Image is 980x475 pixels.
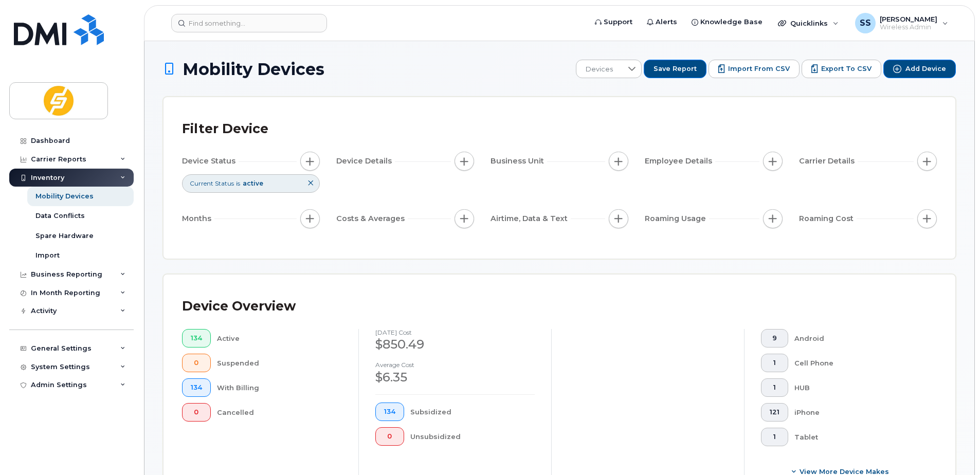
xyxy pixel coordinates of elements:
[384,432,395,441] span: 0
[770,334,779,342] span: 9
[799,213,857,224] span: Roaming Cost
[191,383,202,392] span: 134
[375,427,404,446] button: 0
[644,60,706,78] button: Save Report
[375,329,535,336] h4: [DATE] cost
[191,408,202,416] span: 0
[182,378,211,397] button: 134
[182,403,211,422] button: 0
[191,334,202,342] span: 134
[217,354,342,372] div: Suspended
[410,427,535,446] div: Unsubsidized
[243,179,263,187] span: active
[491,156,547,167] span: Business Unit
[217,378,342,397] div: With Billing
[217,403,342,422] div: Cancelled
[182,213,214,224] span: Months
[821,64,872,74] span: Export to CSV
[802,60,881,78] button: Export to CSV
[770,383,779,392] span: 1
[182,354,211,372] button: 0
[761,403,788,422] button: 121
[794,378,921,397] div: HUB
[761,428,788,446] button: 1
[576,60,622,79] span: Devices
[794,354,921,372] div: Cell Phone
[770,359,779,367] span: 1
[375,336,535,353] div: $850.49
[709,60,800,78] button: Import from CSV
[770,433,779,441] span: 1
[905,64,946,74] span: Add Device
[794,428,921,446] div: Tablet
[217,329,342,348] div: Active
[770,408,779,416] span: 121
[182,329,211,348] button: 134
[761,354,788,372] button: 1
[336,213,408,224] span: Costs & Averages
[794,329,921,348] div: Android
[375,369,535,386] div: $6.35
[794,403,921,422] div: iPhone
[728,64,790,74] span: Import from CSV
[375,403,404,421] button: 134
[384,408,395,416] span: 134
[761,378,788,397] button: 1
[236,179,240,188] span: is
[654,64,697,74] span: Save Report
[182,293,296,320] div: Device Overview
[645,213,709,224] span: Roaming Usage
[375,361,535,368] h4: Average cost
[183,60,324,78] span: Mobility Devices
[182,156,239,167] span: Device Status
[182,116,268,142] div: Filter Device
[191,359,202,367] span: 0
[645,156,715,167] span: Employee Details
[336,156,395,167] span: Device Details
[799,156,858,167] span: Carrier Details
[491,213,571,224] span: Airtime, Data & Text
[883,60,956,78] button: Add Device
[761,329,788,348] button: 9
[410,403,535,421] div: Subsidized
[190,179,234,188] span: Current Status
